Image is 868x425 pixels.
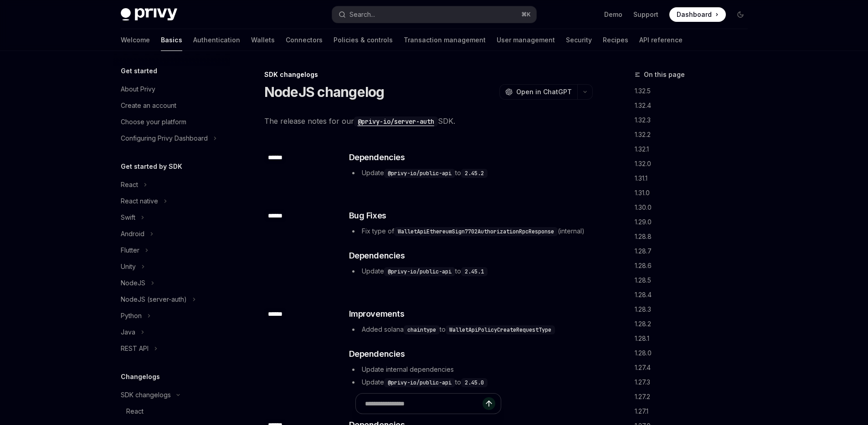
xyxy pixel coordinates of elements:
[604,10,622,19] a: Demo
[121,343,149,354] div: REST API
[635,288,755,302] a: 1.28.4
[384,378,455,387] code: @privy-io/public-api
[121,371,160,382] h5: Changelogs
[644,69,685,80] span: On this page
[121,29,150,51] a: Welcome
[121,310,142,321] div: Python
[669,7,726,22] a: Dashboard
[121,294,187,305] div: NodeJS (server-auth)
[635,157,755,171] a: 1.32.0
[483,397,495,410] button: Send message
[349,308,405,320] span: Improvements
[394,227,558,236] code: WalletApiEthereumSign7702AuthorizationRpcResponse
[521,11,531,18] span: ⌘ K
[126,406,144,417] div: React
[635,142,755,157] a: 1.32.1
[264,70,593,79] div: SDK changelogs
[121,8,177,21] img: dark logo
[121,278,145,288] div: NodeJS
[635,200,755,215] a: 1.30.0
[121,161,182,172] h5: Get started by SDK
[121,66,157,76] h5: Get started
[635,375,755,390] a: 1.27.3
[635,98,755,113] a: 1.32.4
[334,29,393,51] a: Policies & controls
[332,6,536,23] button: Search...⌘K
[461,378,488,387] code: 2.45.0
[635,113,755,127] a: 1.32.3
[635,244,755,258] a: 1.28.7
[113,97,230,114] a: Create an account
[264,84,385,100] h1: NodeJS changelog
[635,346,755,360] a: 1.28.0
[349,249,405,262] span: Dependencies
[635,215,755,229] a: 1.29.0
[349,266,592,277] li: Update to
[121,228,144,239] div: Android
[354,116,438,126] code: @privy-io/server-auth
[121,133,208,144] div: Configuring Privy Dashboard
[497,29,555,51] a: User management
[354,116,438,126] a: @privy-io/server-auth
[384,267,455,276] code: @privy-io/public-api
[121,116,186,127] div: Choose your platform
[499,84,577,100] button: Open in ChatGPT
[113,403,230,420] a: React
[603,29,628,51] a: Recipes
[193,29,240,51] a: Authentication
[349,167,592,178] li: Update to
[251,29,275,51] a: Wallets
[461,169,488,178] code: 2.45.2
[635,302,755,317] a: 1.28.3
[121,212,135,223] div: Swift
[349,226,592,237] li: Fix type of (internal)
[349,377,592,388] li: Update to
[113,114,230,130] a: Choose your platform
[635,390,755,404] a: 1.27.2
[384,169,455,178] code: @privy-io/public-api
[121,100,176,111] div: Create an account
[349,364,592,375] li: Update internal dependencies
[635,127,755,142] a: 1.32.2
[404,29,486,51] a: Transaction management
[566,29,592,51] a: Security
[121,327,135,338] div: Java
[633,10,658,19] a: Support
[516,87,572,96] span: Open in ChatGPT
[635,258,755,273] a: 1.28.6
[349,209,386,222] span: Bug Fixes
[349,348,405,360] span: Dependencies
[635,360,755,375] a: 1.27.4
[349,9,375,20] div: Search...
[349,324,592,335] li: Added solana to
[121,390,171,400] div: SDK changelogs
[446,325,555,334] code: WalletApiPolicyCreateRequestType
[264,115,593,127] span: The release notes for our SDK.
[161,29,182,51] a: Basics
[635,84,755,98] a: 1.32.5
[461,267,488,276] code: 2.45.1
[635,229,755,244] a: 1.28.8
[121,261,136,272] div: Unity
[635,273,755,288] a: 1.28.5
[635,404,755,419] a: 1.27.1
[635,186,755,200] a: 1.31.0
[677,10,712,19] span: Dashboard
[733,7,748,22] button: Toggle dark mode
[121,245,139,256] div: Flutter
[121,196,158,207] div: React native
[635,331,755,346] a: 1.28.1
[635,171,755,186] a: 1.31.1
[286,29,323,51] a: Connectors
[349,151,405,164] span: Dependencies
[404,325,440,334] code: chaintype
[635,317,755,331] a: 1.28.2
[639,29,683,51] a: API reference
[113,81,230,97] a: About Privy
[121,179,138,190] div: React
[121,84,155,95] div: About Privy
